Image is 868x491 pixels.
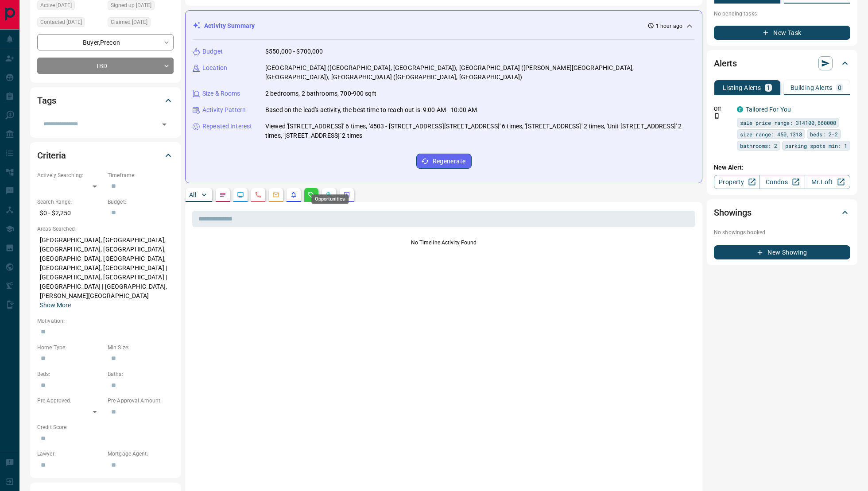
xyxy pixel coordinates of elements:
[255,191,262,198] svg: Calls
[37,90,174,111] div: Tags
[308,191,315,198] svg: Requests
[37,225,174,233] p: Areas Searched:
[714,26,850,40] button: New Task
[272,191,279,198] svg: Emails
[785,141,847,150] span: parking spots min: 1
[37,233,174,313] p: [GEOGRAPHIC_DATA], [GEOGRAPHIC_DATA], [GEOGRAPHIC_DATA], [GEOGRAPHIC_DATA], [GEOGRAPHIC_DATA], [G...
[740,141,777,150] span: bathrooms: 2
[805,175,850,189] a: Mr.Loft
[37,17,103,30] div: Fri Sep 05 2025
[265,89,376,98] p: 2 bedrooms, 2 bathrooms, 700-900 sqft
[108,0,174,13] div: Fri Jun 14 2024
[108,171,174,179] p: Timeframe:
[714,175,759,189] a: Property
[37,0,103,13] div: Mon Oct 13 2025
[714,113,720,119] svg: Push Notification Only
[714,53,850,74] div: Alerts
[189,192,196,198] p: All
[204,21,255,31] p: Activity Summary
[37,171,103,179] p: Actively Searching:
[108,344,174,352] p: Min Size:
[265,105,477,115] p: Based on the lead's activity, the best time to reach out is: 9:00 AM - 10:00 AM
[767,85,770,91] p: 1
[714,205,752,220] h2: Showings
[759,175,805,189] a: Condos
[202,63,227,73] p: Location
[37,148,66,162] h2: Criteria
[37,450,103,458] p: Lawyer:
[37,34,174,50] div: Buyer , Precon
[202,47,223,56] p: Budget
[40,18,82,27] span: Contacted [DATE]
[723,85,761,91] p: Listing Alerts
[416,154,472,169] button: Regenerate
[656,22,682,30] p: 1 hour ago
[37,397,103,405] p: Pre-Approved:
[37,58,174,74] div: TBD
[714,105,732,113] p: Off
[37,344,103,352] p: Home Type:
[740,118,836,127] span: sale price range: 314100,660000
[740,130,802,139] span: size range: 450,1318
[202,122,252,131] p: Repeated Interest
[108,198,174,206] p: Budget:
[37,317,174,325] p: Motivation:
[265,63,695,82] p: [GEOGRAPHIC_DATA] ([GEOGRAPHIC_DATA], [GEOGRAPHIC_DATA]), [GEOGRAPHIC_DATA] ([PERSON_NAME][GEOGRA...
[40,1,72,10] span: Active [DATE]
[714,163,850,172] p: New Alert:
[108,450,174,458] p: Mortgage Agent:
[108,397,174,405] p: Pre-Approval Amount:
[790,85,833,91] p: Building Alerts
[219,191,226,198] svg: Notes
[237,191,244,198] svg: Lead Browsing Activity
[746,106,791,113] a: Tailored For You
[265,47,323,56] p: $550,000 - $700,000
[737,106,743,112] div: condos.ca
[192,239,695,247] p: No Timeline Activity Found
[158,118,170,131] button: Open
[265,122,695,140] p: Viewed '[STREET_ADDRESS]' 6 times, '4503 - [STREET_ADDRESS][STREET_ADDRESS]' 6 times, '[STREET_AD...
[40,301,71,310] button: Show More
[714,202,850,223] div: Showings
[714,56,737,70] h2: Alerts
[37,370,103,378] p: Beds:
[714,7,850,20] p: No pending tasks
[111,18,147,27] span: Claimed [DATE]
[838,85,841,91] p: 0
[111,1,151,10] span: Signed up [DATE]
[810,130,838,139] span: beds: 2-2
[202,105,246,115] p: Activity Pattern
[37,206,103,220] p: $0 - $2,250
[311,194,349,204] div: Opportunities
[37,198,103,206] p: Search Range:
[202,89,240,98] p: Size & Rooms
[193,18,695,34] div: Activity Summary1 hour ago
[37,145,174,166] div: Criteria
[37,423,174,431] p: Credit Score:
[37,93,56,108] h2: Tags
[108,17,174,30] div: Fri Sep 05 2025
[108,370,174,378] p: Baths:
[290,191,297,198] svg: Listing Alerts
[714,245,850,259] button: New Showing
[714,228,850,236] p: No showings booked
